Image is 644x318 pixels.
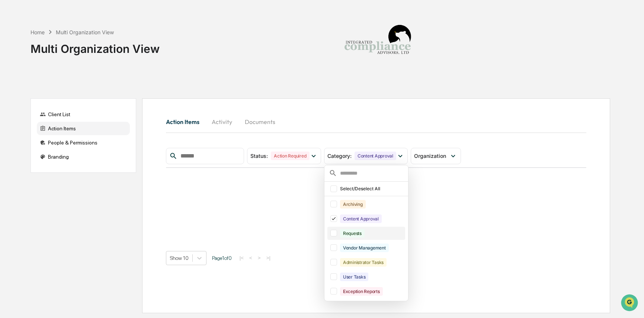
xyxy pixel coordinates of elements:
div: Client List [37,108,130,121]
div: 🔎 [7,109,13,115]
span: Pylon [74,126,90,132]
div: Content Approval [355,152,396,160]
button: >| [264,255,273,261]
a: 🔎Data Lookup [4,105,50,118]
img: Integrated Compliance Advisors [340,6,415,80]
div: Exception Reports [340,287,383,296]
button: Start new chat [126,59,135,68]
span: Page 1 of 0 [212,255,232,261]
span: Preclearance [15,94,48,101]
span: Category : [327,153,352,159]
div: 🗄️ [54,95,60,101]
div: Administrator Tasks [340,258,387,267]
button: Documents [239,113,281,131]
img: 1746055101610-c473b297-6a78-478c-a979-82029cc54cd1 [7,57,21,70]
div: Requests [340,229,365,238]
button: Action Items [166,113,205,131]
div: Archiving [340,200,366,209]
span: Data Lookup [15,108,47,115]
div: People & Permissions [37,136,130,149]
button: |< [237,255,246,261]
button: Activity [205,113,239,131]
a: 🖐️Preclearance [4,91,51,104]
div: 🖐️ [7,95,13,101]
div: activity tabs [166,113,586,131]
div: Multi Organization View [31,36,160,55]
p: How can we help? [7,16,135,28]
div: We're available if you need us! [25,64,94,70]
div: Content Approval [340,214,382,223]
div: Action Items [37,122,130,135]
div: Select/Deselect All [340,186,404,191]
button: > [256,255,263,261]
a: Powered byPylon [52,126,90,132]
div: Vendor Management [340,244,389,252]
div: Home [31,29,45,35]
iframe: Open customer support [620,293,640,314]
div: User Tasks [340,273,369,281]
span: Status : [250,153,268,159]
div: Action Required [271,152,309,160]
div: Branding [37,150,130,163]
div: Start new chat [25,57,122,64]
button: < [247,255,254,261]
span: Organization [414,153,446,159]
div: Multi Organization View [56,29,114,35]
span: Attestations [61,94,92,101]
a: 🗄️Attestations [51,91,95,104]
